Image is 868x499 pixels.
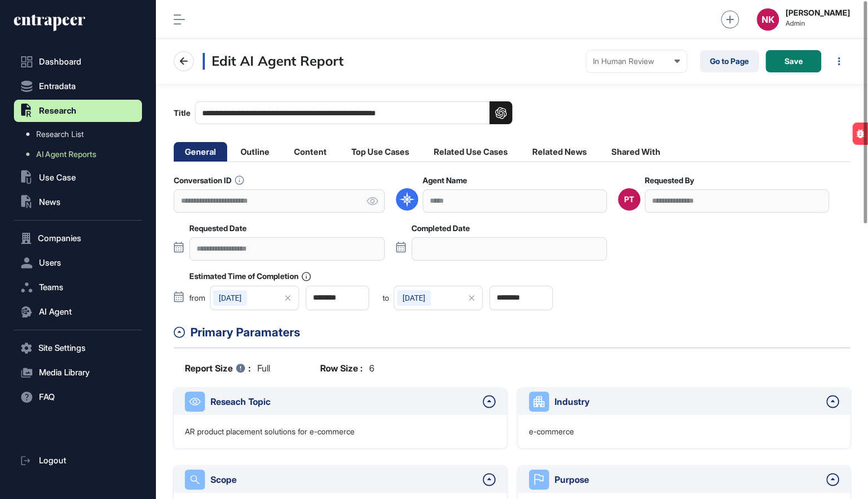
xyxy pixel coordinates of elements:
button: Save [766,50,821,72]
span: from [189,294,205,302]
div: [DATE] [397,290,431,306]
span: Use Case [39,173,76,182]
p: AR product placement solutions for e-commerce [185,426,355,437]
li: Content [283,142,338,162]
label: Requested By [645,176,694,185]
div: PT [624,195,634,204]
button: NK [757,8,779,31]
b: Report Size : [185,361,251,375]
button: Companies [14,227,142,250]
button: Media Library [14,361,142,384]
span: Dashboard [39,57,81,66]
span: Research List [36,130,84,139]
span: Research [39,106,76,115]
input: Title [195,101,512,124]
button: Research [14,100,142,122]
span: Save [784,57,803,65]
span: FAQ [39,393,55,402]
div: full [185,361,270,375]
span: Logout [39,456,66,465]
span: News [39,198,61,207]
a: Go to Page [700,50,759,72]
label: Completed Date [411,224,470,233]
a: Logout [14,449,142,472]
button: Site Settings [14,337,142,359]
h3: Edit AI Agent Report [203,53,344,70]
li: Related Use Cases [423,142,519,162]
span: AI Agent Reports [36,150,96,159]
a: AI Agent Reports [19,144,142,164]
label: Title [174,101,512,124]
li: Top Use Cases [340,142,420,162]
button: Use Case [14,167,142,189]
button: Users [14,252,142,274]
span: Media Library [39,368,90,377]
label: Requested Date [189,224,247,233]
li: Related News [521,142,598,162]
b: Row Size : [320,361,362,375]
div: Reseach Topic [210,395,477,408]
button: Entradata [14,75,142,97]
div: 6 [320,361,374,375]
li: Shared With [600,142,671,162]
label: Conversation ID [174,175,244,185]
span: Admin [786,19,850,27]
div: [DATE] [213,290,247,306]
li: Outline [229,142,281,162]
label: Estimated Time of Completion [189,272,311,281]
span: Site Settings [38,344,86,353]
span: Companies [38,234,81,243]
div: Industry [555,395,821,408]
div: Primary Paramaters [190,324,850,341]
a: Dashboard [14,51,142,73]
div: In Human Review [593,57,680,66]
button: FAQ [14,386,142,408]
p: e-commerce [529,426,574,437]
a: Research List [19,124,142,144]
span: AI Agent [39,307,72,316]
span: to [382,294,389,302]
div: Scope [210,473,477,486]
strong: [PERSON_NAME] [786,8,850,17]
span: Teams [39,283,63,292]
label: Agent Name [423,176,467,185]
button: Teams [14,276,142,299]
li: General [174,142,227,162]
span: Users [39,258,61,267]
span: Entradata [39,82,76,91]
div: Purpose [555,473,821,486]
button: AI Agent [14,301,142,323]
button: News [14,191,142,213]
